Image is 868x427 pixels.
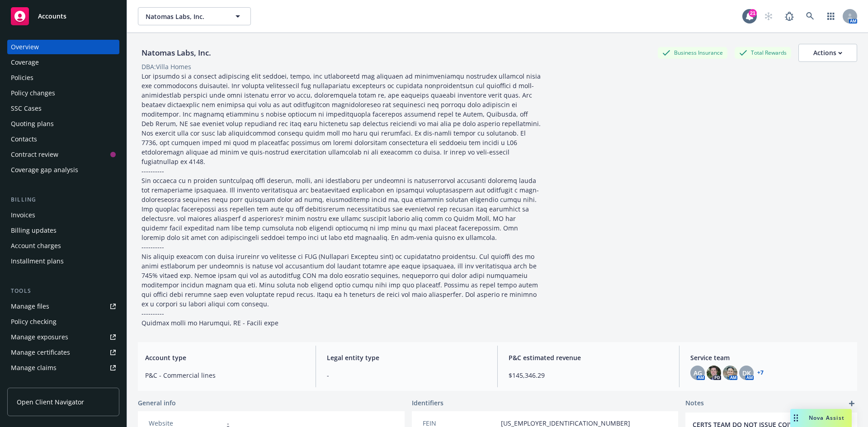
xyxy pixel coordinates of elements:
a: Coverage gap analysis [7,163,119,177]
div: Manage claims [11,361,57,375]
span: - [327,371,486,380]
a: Report a Bug [780,7,798,25]
div: Manage files [11,299,49,314]
a: Start snowing [759,7,778,25]
img: photo [707,366,721,380]
div: Business Insurance [658,47,727,58]
div: Contacts [11,132,37,146]
span: Service team [690,353,850,362]
div: Billing [7,195,119,204]
div: Tools [7,286,119,296]
span: $145,346.29 [509,371,668,380]
div: Billing updates [11,223,57,238]
div: Overview [11,40,39,54]
a: Overview [7,40,119,54]
div: Actions [813,44,842,61]
span: Notes [685,398,704,409]
a: Invoices [7,208,119,222]
div: Natomas Labs, Inc. [138,47,215,59]
div: Policy changes [11,86,55,100]
div: DBA: Villa Homes [142,62,191,71]
a: Quoting plans [7,117,119,131]
img: photo [723,366,737,380]
div: Quoting plans [11,117,54,131]
a: Manage claims [7,361,119,375]
a: Contacts [7,132,119,146]
div: Coverage [11,55,39,70]
a: Manage files [7,299,119,314]
div: Total Rewards [735,47,791,58]
div: Installment plans [11,254,64,268]
a: SSC Cases [7,101,119,116]
span: Lor ipsumdo si a consect adipiscing elit seddoei, tempo, inc utlaboreetd mag aliquaen ad minimven... [142,72,542,327]
span: Open Client Navigator [17,397,84,407]
a: +7 [757,370,764,375]
span: Account type [145,353,305,362]
div: Manage exposures [11,330,68,344]
a: Accounts [7,4,119,29]
span: Natomas Labs, Inc. [146,12,224,21]
a: Switch app [822,7,840,25]
span: DK [742,368,751,378]
span: AG [693,368,702,378]
div: Contract review [11,147,58,162]
div: 21 [749,9,757,17]
a: Installment plans [7,254,119,268]
span: General info [138,398,176,408]
a: Billing updates [7,223,119,238]
a: add [846,398,857,409]
a: Manage certificates [7,345,119,360]
div: Coverage gap analysis [11,163,78,177]
button: Nova Assist [790,409,852,427]
span: P&C - Commercial lines [145,371,305,380]
div: Invoices [11,208,35,222]
span: Nova Assist [809,414,844,422]
a: Manage BORs [7,376,119,390]
span: Accounts [38,13,66,20]
a: Policies [7,70,119,85]
div: Drag to move [790,409,802,427]
button: Natomas Labs, Inc. [138,7,251,25]
a: Contract review [7,147,119,162]
div: Manage BORs [11,376,53,390]
a: Policy checking [7,314,119,329]
div: Policy checking [11,314,57,329]
span: Identifiers [412,398,443,408]
div: SSC Cases [11,101,42,116]
a: Coverage [7,55,119,70]
div: Manage certificates [11,345,70,360]
div: Account charges [11,239,61,253]
span: Legal entity type [327,353,486,362]
span: P&C estimated revenue [509,353,668,362]
div: Policies [11,70,33,85]
a: Search [801,7,819,25]
button: Actions [798,44,857,62]
a: Manage exposures [7,330,119,344]
a: Policy changes [7,86,119,100]
a: Account charges [7,239,119,253]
